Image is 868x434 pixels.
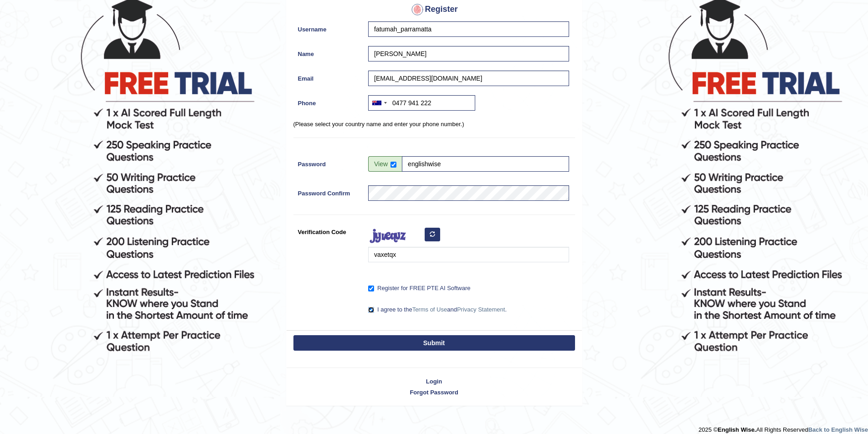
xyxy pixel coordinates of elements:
input: Register for FREE PTE AI Software [368,286,374,291]
label: Name [293,46,364,58]
a: Privacy Statement [457,306,505,313]
label: Password [293,156,364,168]
h4: Register [293,2,575,17]
label: Register for FREE PTE AI Software [368,284,470,293]
a: Forgot Password [287,388,582,397]
label: Phone [293,95,364,107]
label: I agree to the and . [368,305,507,314]
input: I agree to theTerms of UseandPrivacy Statement. [368,307,374,313]
a: Terms of Use [412,306,447,313]
p: (Please select your country name and enter your phone number.) [293,120,575,128]
input: Show/Hide Password [390,162,396,168]
strong: English Wise. [718,426,756,433]
button: Submit [293,335,575,351]
input: +61 412 345 678 [368,95,475,111]
label: Verification Code [293,224,364,236]
label: Email [293,71,364,83]
div: Australia: +61 [369,96,390,110]
label: Password Confirm [293,185,364,198]
a: Login [287,377,582,386]
a: Back to English Wise [808,426,868,433]
div: 2025 © All Rights Reserved [699,421,868,434]
label: Username [293,21,364,34]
